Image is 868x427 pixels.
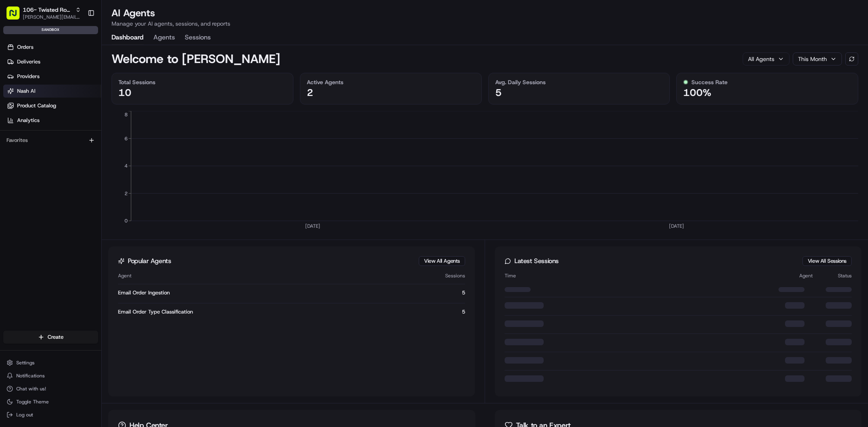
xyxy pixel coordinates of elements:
[153,31,175,45] button: Agents
[683,86,711,99] span: 100%
[128,258,171,264] h3: Popular Agents
[118,289,418,296] div: Email Order Ingestion
[305,223,320,229] tspan: [DATE]
[118,308,418,316] div: Email Order Type Classification
[16,359,35,366] span: Settings
[424,308,465,316] div: 5
[424,272,465,279] div: Sessions
[118,78,155,86] span: Total Sessions
[3,55,101,68] a: Deliveries
[125,111,128,118] tspan: 8
[3,134,98,147] div: Favorites
[112,20,230,28] p: Manage your AI agents, sessions, and reports
[17,102,56,109] span: Product Catalog
[125,190,128,197] tspan: 2
[48,333,63,341] span: Create
[798,55,827,63] span: This Month
[112,31,144,45] button: Dashboard
[621,272,813,279] div: Agent
[3,26,98,34] div: sandbox
[3,383,98,394] button: Chat with us!
[23,14,81,20] button: [PERSON_NAME][EMAIL_ADDRESS][DOMAIN_NAME]
[514,258,559,264] h3: Latest Sessions
[3,396,98,407] button: Toggle Theme
[3,85,101,98] a: Nash AI
[3,41,101,54] a: Orders
[3,409,98,420] button: Log out
[802,256,852,266] button: View All Sessions
[808,257,846,265] a: View All Sessions
[16,412,33,418] span: Log out
[307,78,343,86] span: Active Agents
[3,3,84,23] button: 106- Twisted Root Burger - Lubbock[PERSON_NAME][EMAIL_ADDRESS][DOMAIN_NAME]
[17,87,35,95] span: Nash AI
[16,386,46,392] span: Chat with us!
[16,399,49,405] span: Toggle Theme
[185,31,211,45] button: Sessions
[112,52,280,66] h1: Welcome to [PERSON_NAME]
[424,257,460,265] a: View All Agents
[845,52,858,65] button: Refresh data
[17,44,33,51] span: Orders
[3,70,101,83] a: Providers
[495,86,502,99] span: 5
[125,218,128,224] tspan: 0
[112,7,230,20] h1: AI Agents
[17,73,39,80] span: Providers
[748,55,774,63] span: All Agents
[691,78,728,86] span: Success Rate
[125,163,128,169] tspan: 4
[3,114,101,127] a: Analytics
[743,52,789,65] button: All Agents
[3,331,98,344] button: Create
[819,272,852,279] div: Status
[424,289,465,296] div: 5
[3,357,98,368] button: Settings
[17,58,40,65] span: Deliveries
[118,272,418,279] div: Agent
[16,373,45,379] span: Notifications
[669,223,684,229] tspan: [DATE]
[495,78,546,86] span: Avg. Daily Sessions
[125,135,128,142] tspan: 6
[307,86,313,99] span: 2
[3,99,101,112] a: Product Catalog
[17,117,39,124] span: Analytics
[419,256,465,266] button: View All Agents
[3,370,98,381] button: Notifications
[118,86,131,99] span: 10
[505,272,614,279] div: Time
[23,6,72,14] button: 106- Twisted Root Burger - Lubbock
